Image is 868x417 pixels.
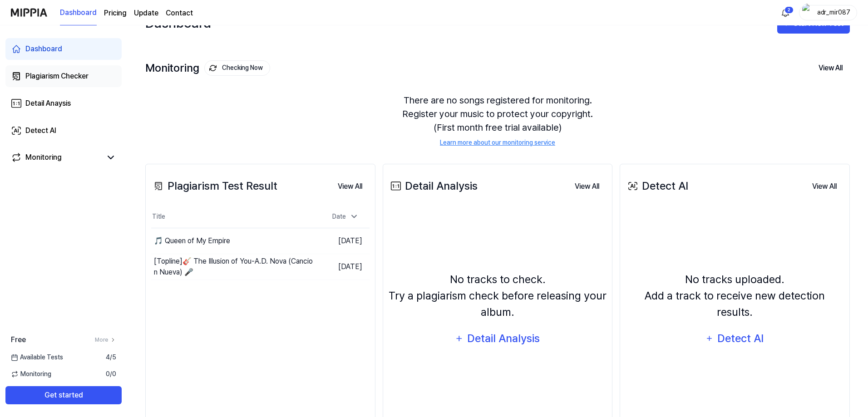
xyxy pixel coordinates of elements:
div: Detail Anaysis [25,98,71,109]
button: View All [805,177,844,196]
a: Detect AI [5,120,122,142]
button: View All [330,177,370,196]
a: Learn more about our monitoring service [440,138,555,147]
button: View All [567,177,607,196]
span: Free [11,334,26,345]
div: There are no songs registered for monitoring. Register your music to protect your copyright. (Fir... [145,83,850,158]
div: Detect AI [626,178,688,194]
a: Update [134,8,158,19]
span: 0 / 0 [106,369,116,379]
td: [DATE] [315,228,370,254]
a: View All [805,177,844,196]
div: 2 [784,6,794,14]
div: adr_mir087 [816,7,851,17]
img: monitoring Icon [209,64,217,72]
button: View All [811,59,850,78]
a: Contact [166,8,193,19]
div: Detect AI [25,125,56,136]
button: Get started [5,386,122,404]
a: Pricing [104,8,127,19]
div: Date [329,209,362,224]
div: Detail Analysis [389,178,478,194]
div: 🎵 Queen of My Empire [154,235,230,246]
span: Monitoring [11,369,51,379]
a: Dashboard [60,0,97,25]
span: Available Tests [11,353,63,362]
div: Plagiarism Checker [25,71,89,82]
div: Detail Analysis [467,330,541,347]
button: Detect AI [700,328,770,349]
button: Detail Analysis [449,328,546,349]
th: Title [151,206,315,228]
a: More [95,336,116,344]
img: profile [802,4,813,22]
div: No tracks to check. Try a plagiarism check before releasing your album. [389,271,607,320]
a: Detail Anaysis [5,93,122,114]
div: Monitoring [25,152,62,163]
td: [DATE] [315,254,370,280]
span: 4 / 5 [106,353,116,362]
div: [Topline] 🎸 The Illusion of You-A.D. Nova (Cancion Nueva) 🎤 [154,256,315,278]
a: Dashboard [5,38,122,60]
button: 알림2 [778,5,793,20]
a: Plagiarism Checker [5,65,122,87]
div: Detect AI [716,330,765,347]
button: profileadr_mir087 [799,5,857,20]
div: Monitoring [145,60,270,76]
div: Plagiarism Test Result [151,178,277,194]
img: 알림 [780,7,791,18]
button: Checking Now [204,60,270,76]
div: No tracks uploaded. Add a track to receive new detection results. [626,271,844,320]
a: View All [330,177,370,196]
div: Dashboard [25,44,62,54]
a: Monitoring [11,152,102,163]
a: View All [567,177,607,196]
